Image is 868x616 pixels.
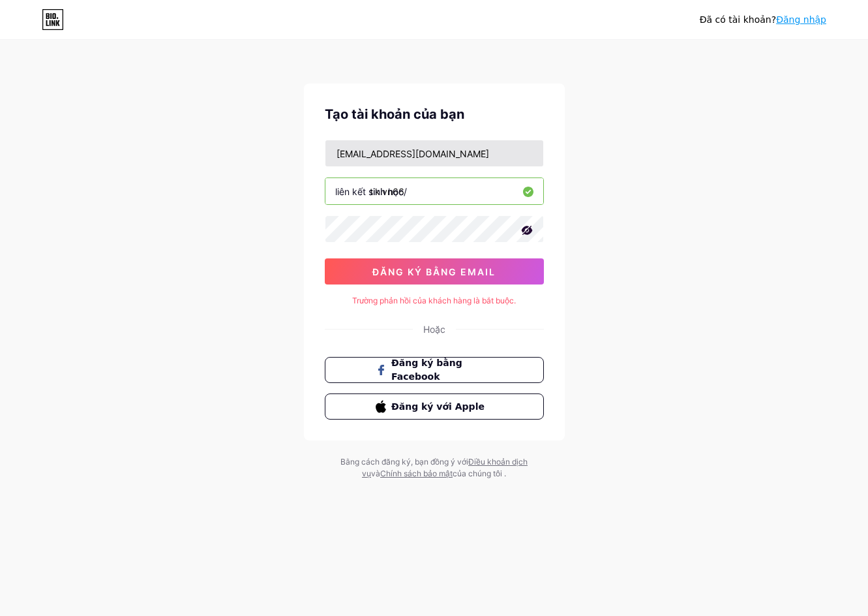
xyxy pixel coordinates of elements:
button: Đăng ký bằng Facebook [325,357,544,383]
button: Đăng ký với Apple [325,393,544,420]
button: đăng ký bằng email [325,258,544,285]
font: Trường phản hồi của khách hàng là bắt buộc. [352,296,516,305]
font: đăng ký bằng email [372,266,496,277]
font: và [371,469,380,478]
input: tên người dùng [325,178,543,204]
font: Đăng ký với Apple [391,401,485,412]
a: Chính sách bảo mật [380,469,453,478]
font: của chúng tôi . [453,469,506,478]
a: Đăng nhập [776,14,826,25]
input: E-mail [325,140,543,166]
font: Đã có tài khoản? [700,14,776,25]
font: Bằng cách đăng ký, bạn đồng ý với [340,457,468,467]
font: Hoặc [423,324,445,335]
font: Tạo tài khoản của bạn [325,106,464,122]
font: Đăng ký bằng Facebook [391,358,462,382]
font: liên kết sinh học/ [335,186,407,197]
